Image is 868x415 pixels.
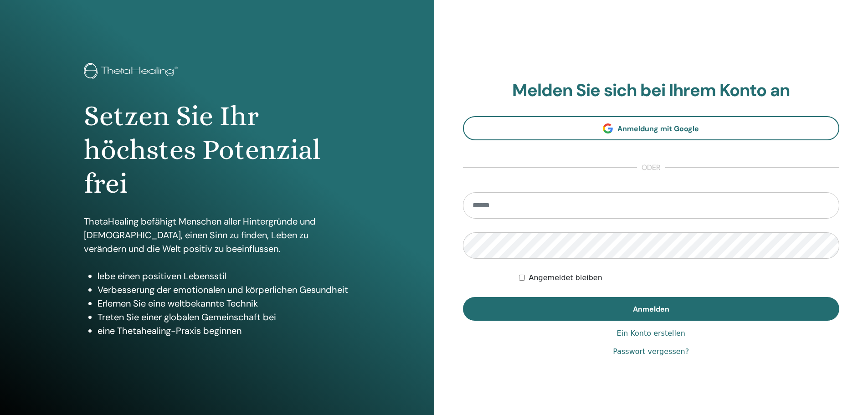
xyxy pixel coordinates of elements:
h2: Melden Sie sich bei Ihrem Konto an [463,80,840,101]
a: Ein Konto erstellen [617,328,685,339]
li: lebe einen positiven Lebensstil [98,269,350,283]
span: oder [637,162,665,173]
a: Anmeldung mit Google [463,116,840,140]
span: Anmelden [633,304,669,314]
div: Keep me authenticated indefinitely or until I manually logout [519,272,839,283]
li: Erlernen Sie eine weltbekannte Technik [98,297,350,310]
li: eine Thetahealing-Praxis beginnen [98,324,350,338]
p: ThetaHealing befähigt Menschen aller Hintergründe und [DEMOGRAPHIC_DATA], einen Sinn zu finden, L... [84,215,350,256]
a: Passwort vergessen? [613,346,689,357]
label: Angemeldet bleiben [529,272,602,283]
h1: Setzen Sie Ihr höchstes Potenzial frei [84,99,350,201]
button: Anmelden [463,297,840,321]
li: Treten Sie einer globalen Gemeinschaft bei [98,310,350,324]
span: Anmeldung mit Google [617,124,699,133]
li: Verbesserung der emotionalen und körperlichen Gesundheit [98,283,350,297]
